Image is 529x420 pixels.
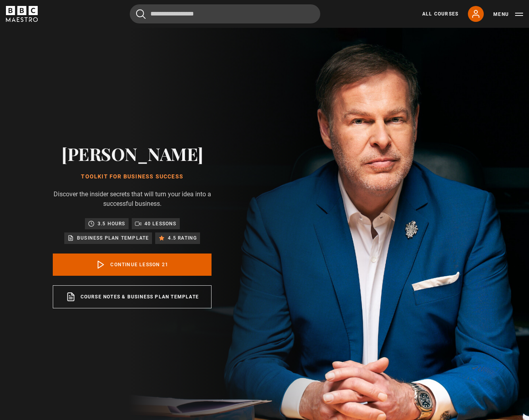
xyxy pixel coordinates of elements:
a: Continue lesson 21 [53,254,212,276]
a: All Courses [422,10,458,17]
button: Toggle navigation [493,10,523,18]
p: 3.5 hours [98,220,125,228]
svg: BBC Maestro [6,6,38,22]
p: 4.5 rating [168,234,197,242]
input: Search [130,4,320,23]
button: Submit the search query [136,9,146,19]
a: Course notes & Business plan template [53,285,212,308]
h1: Toolkit for Business Success [53,174,212,180]
p: Discover the insider secrets that will turn your idea into a successful business. [53,190,212,209]
p: 40 lessons [144,220,177,228]
p: Business plan template [77,234,149,242]
h2: [PERSON_NAME] [53,143,212,164]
